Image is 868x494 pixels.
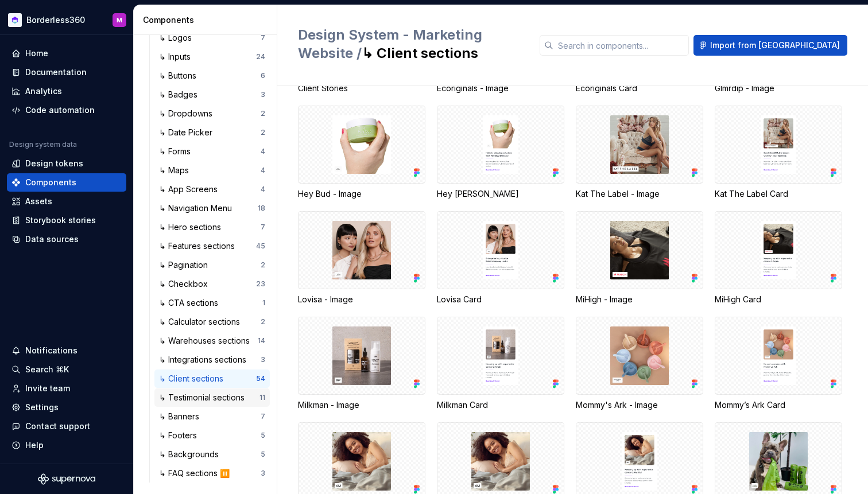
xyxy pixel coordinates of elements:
div: Lovisa - Image [298,294,425,305]
div: ↳ CTA sections [159,297,223,309]
a: ↳ Testimonial sections11 [154,388,270,407]
div: Hey Bud - Image [298,188,425,200]
div: Notifications [25,345,77,356]
div: ↳ Hero sections [159,221,226,233]
div: 3 [261,469,265,478]
div: 24 [256,52,265,61]
div: Kat The Label Card [715,188,842,200]
div: Contact support [25,421,90,432]
a: ↳ Forms4 [154,142,270,161]
a: ↳ Calculator sections2 [154,313,270,331]
div: ↳ Navigation Menu [159,203,237,214]
a: Assets [7,192,126,211]
a: ↳ Buttons6 [154,67,270,85]
div: Assets [25,196,52,207]
div: Documentation [25,67,87,78]
div: 4 [261,185,265,194]
div: Invite team [25,383,70,394]
div: 23 [256,279,265,289]
div: Mommy’s Ark Card [715,399,842,411]
div: MiHigh - Image [576,211,703,305]
a: ↳ Features sections45 [154,237,270,255]
div: MiHigh Card [715,211,842,305]
button: Borderless360M [2,7,131,32]
a: ↳ Client sections54 [154,369,270,388]
div: Milkman - Image [298,399,425,411]
div: 5 [261,431,265,440]
div: Hey Bud - Image [298,106,425,200]
div: Design system data [9,140,77,149]
div: ↳ Inputs [159,51,195,63]
img: c6184690-d68d-44f3-bd3d-6b95d693eb49.png [8,13,22,27]
div: Search ⌘K [25,364,69,375]
button: Notifications [7,341,126,360]
div: Kat The Label - Image [576,188,703,200]
button: Help [7,436,126,454]
div: Design tokens [25,158,83,169]
div: ↳ Buttons [159,70,201,81]
div: Help [25,439,44,451]
input: Search in components... [553,35,689,56]
a: Documentation [7,63,126,81]
div: 18 [258,204,265,213]
div: 7 [261,223,265,232]
div: Milkman Card [437,399,564,411]
div: 7 [261,33,265,42]
div: Borderless360 [26,14,85,26]
a: Storybook stories [7,211,126,230]
div: Code automation [25,104,95,116]
div: ↳ Checkbox [159,278,212,290]
div: Settings [25,402,59,413]
a: Code automation [7,101,126,119]
div: Mommy's Ark - Image [576,399,703,411]
div: Components [143,14,272,26]
div: ↳ Pagination [159,259,212,271]
div: Lovisa Card [437,294,564,305]
div: M [117,15,122,25]
div: ↳ Logos [159,32,196,44]
a: ↳ Dropdowns2 [154,104,270,123]
div: ↳ Footers [159,430,201,441]
a: ↳ Backgrounds5 [154,445,270,464]
div: Glmrdip - Image [715,83,842,94]
a: ↳ Banners7 [154,407,270,426]
div: ↳ Testimonial sections [159,392,249,403]
button: Contact support [7,417,126,435]
svg: Supernova Logo [38,473,95,485]
div: 2 [261,317,265,326]
div: ↳ Warehouses sections [159,335,254,347]
a: ↳ CTA sections1 [154,294,270,312]
div: ↳ Client sections [159,373,228,384]
div: 4 [261,147,265,156]
div: ↳ Banners [159,411,204,422]
div: 45 [256,242,265,251]
div: 4 [261,166,265,175]
button: Import from [GEOGRAPHIC_DATA] [693,35,847,56]
span: Import from [GEOGRAPHIC_DATA] [710,40,840,51]
a: Data sources [7,230,126,248]
a: ↳ Hero sections7 [154,218,270,236]
div: ↳ Forms [159,146,195,157]
div: 5 [261,450,265,459]
div: Data sources [25,234,79,245]
div: Components [25,177,76,188]
a: ↳ App Screens4 [154,180,270,199]
div: ↳ Badges [159,89,202,100]
div: Ecoriginals Card [576,83,703,94]
a: Home [7,44,126,63]
h2: ↳ Client sections [298,26,526,63]
div: ↳ Date Picker [159,127,217,138]
a: ↳ Badges3 [154,85,270,104]
div: Milkman Card [437,317,564,411]
div: Lovisa - Image [298,211,425,305]
div: 6 [261,71,265,80]
a: Invite team [7,379,126,398]
a: Components [7,173,126,192]
a: ↳ Checkbox23 [154,275,270,293]
a: ↳ Warehouses sections14 [154,332,270,350]
a: ↳ Date Picker2 [154,123,270,142]
button: Search ⌘K [7,360,126,379]
div: MiHigh Card [715,294,842,305]
a: ↳ Inputs24 [154,48,270,66]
